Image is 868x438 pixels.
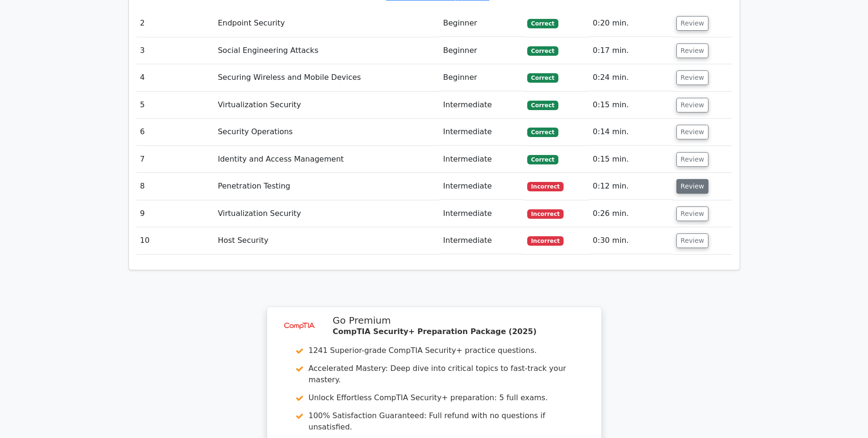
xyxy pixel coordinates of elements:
[676,70,708,85] button: Review
[676,233,708,248] button: Review
[439,173,523,200] td: Intermediate
[136,200,214,227] td: 9
[676,206,708,221] button: Review
[676,16,708,31] button: Review
[589,119,673,146] td: 0:14 min.
[527,155,558,164] span: Correct
[589,227,673,254] td: 0:30 min.
[439,146,523,173] td: Intermediate
[214,37,439,64] td: Social Engineering Attacks
[214,173,439,200] td: Penetration Testing
[676,98,708,112] button: Review
[439,37,523,64] td: Beginner
[589,92,673,119] td: 0:15 min.
[439,64,523,91] td: Beginner
[439,227,523,254] td: Intermediate
[214,200,439,227] td: Virtualization Security
[589,146,673,173] td: 0:15 min.
[527,182,564,191] span: Incorrect
[527,101,558,110] span: Correct
[527,236,564,246] span: Incorrect
[589,64,673,91] td: 0:24 min.
[214,119,439,146] td: Security Operations
[527,128,558,137] span: Correct
[214,92,439,119] td: Virtualization Security
[136,10,214,37] td: 2
[136,64,214,91] td: 4
[527,19,558,28] span: Correct
[439,92,523,119] td: Intermediate
[439,10,523,37] td: Beginner
[589,37,673,64] td: 0:17 min.
[439,119,523,146] td: Intermediate
[136,37,214,64] td: 3
[439,200,523,227] td: Intermediate
[214,227,439,254] td: Host Security
[527,46,558,56] span: Correct
[214,10,439,37] td: Endpoint Security
[136,119,214,146] td: 6
[214,146,439,173] td: Identity and Access Management
[676,152,708,167] button: Review
[136,227,214,254] td: 10
[676,43,708,58] button: Review
[136,92,214,119] td: 5
[136,146,214,173] td: 7
[527,73,558,83] span: Correct
[527,209,564,219] span: Incorrect
[676,179,708,194] button: Review
[136,173,214,200] td: 8
[589,200,673,227] td: 0:26 min.
[676,125,708,139] button: Review
[589,10,673,37] td: 0:20 min.
[589,173,673,200] td: 0:12 min.
[214,64,439,91] td: Securing Wireless and Mobile Devices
